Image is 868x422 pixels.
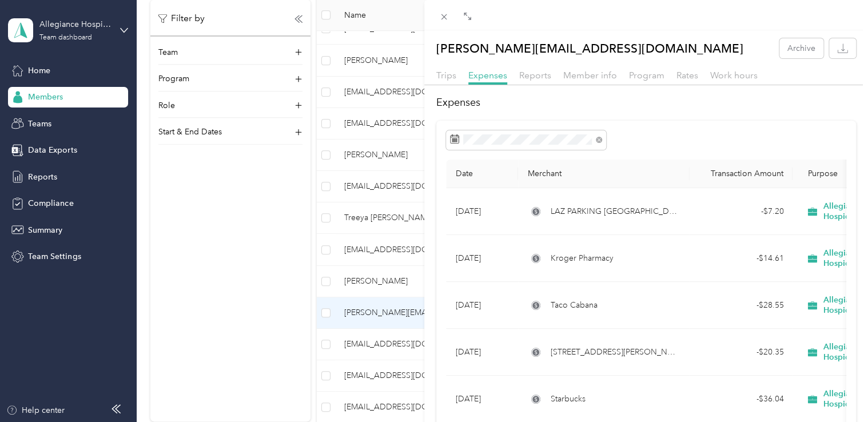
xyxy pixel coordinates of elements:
span: [STREET_ADDRESS][PERSON_NAME] [551,346,681,359]
span: Taco Cabana [551,299,598,312]
span: Work hours [710,70,758,81]
span: Trips [436,70,456,81]
td: [DATE] [446,188,518,235]
span: Member info [563,70,617,81]
iframe: Everlance-gr Chat Button Frame [804,358,868,422]
button: Archive [779,38,823,58]
span: Program [629,70,664,81]
h2: Expenses [436,95,856,110]
span: Starbucks [551,393,586,405]
td: [DATE] [446,329,518,376]
th: Transaction Amount [690,160,793,188]
div: - $28.55 [699,299,783,312]
th: Merchant [518,160,690,188]
span: Rates [676,70,698,81]
div: - $7.20 [699,205,783,218]
span: LAZ PARKING [GEOGRAPHIC_DATA] [551,205,681,218]
span: Kroger Pharmacy [551,252,614,265]
td: [DATE] [446,235,518,282]
div: - $36.04 [699,393,783,405]
div: - $20.35 [699,346,783,359]
th: Date [446,160,518,188]
p: [PERSON_NAME][EMAIL_ADDRESS][DOMAIN_NAME] [436,38,743,58]
span: Reports [519,70,551,81]
td: [DATE] [446,282,518,329]
span: Expenses [468,70,507,81]
div: - $14.61 [699,252,783,265]
span: Purpose [802,169,838,178]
